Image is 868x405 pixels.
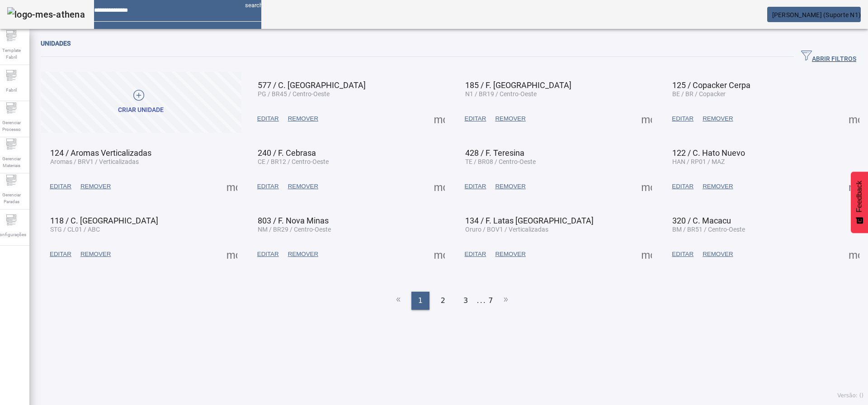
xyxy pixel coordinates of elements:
span: EDITAR [50,182,71,191]
span: REMOVER [703,182,733,191]
button: REMOVER [698,111,737,127]
button: EDITAR [45,246,76,262]
button: EDITAR [45,178,76,195]
span: REMOVER [80,250,111,259]
button: EDITAR [253,246,283,262]
span: Feedback [855,181,863,212]
span: REMOVER [288,182,318,191]
span: REMOVER [495,250,525,259]
span: EDITAR [465,182,486,191]
button: REMOVER [283,178,323,195]
span: BM / BR51 / Centro-Oeste [672,226,745,233]
span: Fabril [3,84,19,96]
span: 2 [441,295,445,306]
span: 428 / F. Teresina [465,148,524,158]
span: HAN / RP01 / MAZ [672,158,725,165]
button: REMOVER [491,111,530,127]
button: Mais [846,178,862,195]
span: REMOVER [80,182,111,191]
span: EDITAR [465,114,486,123]
li: ... [477,292,486,310]
span: TE / BR08 / Centro-Oeste [465,158,536,165]
span: EDITAR [465,250,486,259]
span: 320 / C. Macacu [672,216,731,225]
button: REMOVER [283,111,323,127]
button: REMOVER [698,246,737,262]
li: 7 [488,292,493,310]
span: Unidades [41,40,71,47]
button: Mais [431,246,448,262]
span: PG / BR45 / Centro-Oeste [258,90,330,98]
button: Mais [638,111,655,127]
button: EDITAR [460,111,491,127]
button: Mais [638,246,655,262]
span: EDITAR [257,114,279,123]
img: logo-mes-athena [7,7,85,22]
button: REMOVER [76,246,115,262]
span: STG / CL01 / ABC [50,226,100,233]
span: REMOVER [495,182,525,191]
span: CE / BR12 / Centro-Oeste [258,158,329,165]
button: Feedback - Mostrar pesquisa [851,172,868,233]
span: 240 / F. Cebrasa [258,148,316,158]
span: Oruro / BOV1 / Verticalizadas [465,226,548,233]
button: Mais [224,178,240,195]
span: EDITAR [672,114,693,123]
span: EDITAR [672,250,693,259]
span: Versão: () [837,392,863,399]
button: EDITAR [460,178,491,195]
span: Aromas / BRV1 / Verticalizadas [50,158,139,165]
span: 134 / F. Latas [GEOGRAPHIC_DATA] [465,216,594,225]
div: Criar unidade [118,106,164,115]
button: EDITAR [460,246,491,262]
button: EDITAR [667,246,698,262]
span: REMOVER [495,114,525,123]
span: REMOVER [288,114,318,123]
span: N1 / BR19 / Centro-Oeste [465,90,537,98]
span: 3 [463,295,468,306]
span: 577 / C. [GEOGRAPHIC_DATA] [258,80,366,90]
button: REMOVER [491,178,530,195]
button: REMOVER [76,178,115,195]
button: ABRIR FILTROS [794,49,863,65]
span: EDITAR [257,250,279,259]
button: EDITAR [667,178,698,195]
span: REMOVER [288,250,318,259]
button: Mais [846,246,862,262]
span: EDITAR [257,182,279,191]
button: EDITAR [253,111,283,127]
span: 124 / Aromas Verticalizadas [50,148,151,158]
button: Mais [224,246,240,262]
button: Mais [846,111,862,127]
span: REMOVER [703,114,733,123]
span: 118 / C. [GEOGRAPHIC_DATA] [50,216,158,225]
span: 125 / Copacker Cerpa [672,80,750,90]
button: REMOVER [491,246,530,262]
button: EDITAR [253,178,283,195]
span: 185 / F. [GEOGRAPHIC_DATA] [465,80,571,90]
span: BE / BR / Copacker [672,90,726,98]
span: EDITAR [672,182,693,191]
button: Mais [638,178,655,195]
button: Criar unidade [41,72,241,133]
span: 803 / F. Nova Minas [258,216,329,225]
span: NM / BR29 / Centro-Oeste [258,226,331,233]
span: 122 / C. Hato Nuevo [672,148,745,158]
button: Mais [431,111,448,127]
span: EDITAR [50,250,71,259]
button: Mais [431,178,448,195]
button: EDITAR [667,111,698,127]
button: REMOVER [698,178,737,195]
button: REMOVER [283,246,323,262]
span: ABRIR FILTROS [801,50,856,64]
span: [PERSON_NAME] (Suporte N1) [772,11,861,19]
span: REMOVER [703,250,733,259]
